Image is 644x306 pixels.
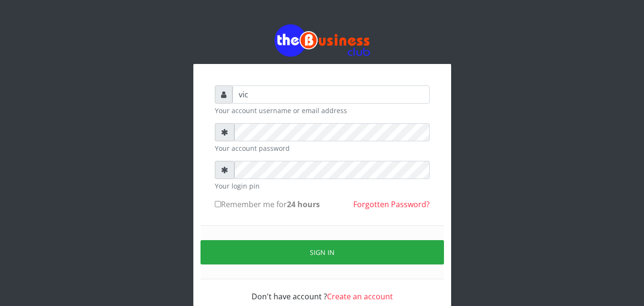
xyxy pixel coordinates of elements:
[215,199,320,210] label: Remember me for
[215,181,430,191] small: Your login pin
[215,201,221,207] input: Remember me for24 hours
[201,240,444,264] button: Sign in
[215,279,430,302] div: Don't have account ?
[353,199,430,210] a: Forgotten Password?
[287,199,320,210] b: 24 hours
[215,143,430,153] small: Your account password
[327,291,393,302] a: Create an account
[232,85,430,104] input: Username or email address
[215,106,430,116] small: Your account username or email address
